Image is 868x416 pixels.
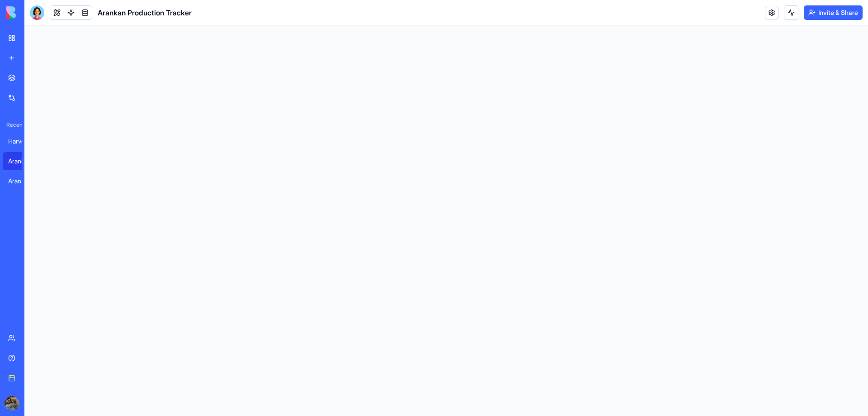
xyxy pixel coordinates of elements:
a: Harvest Health Financial Forecasting [3,132,39,150]
img: ACg8ocLckqTCADZMVyP0izQdSwexkWcE6v8a1AEXwgvbafi3xFy3vSx8=s96-c [5,396,19,411]
a: Aran Therapeutics – Cannabis Sales Forecasting [3,172,39,190]
img: logo [6,6,62,19]
div: Arankan Production Tracker [8,157,33,166]
span: Recent [3,121,22,129]
div: Harvest Health Financial Forecasting [8,137,33,146]
button: Invite & Share [804,5,863,20]
a: Arankan Production Tracker [3,152,39,170]
span: Arankan Production Tracker [98,7,192,18]
div: Aran Therapeutics – Cannabis Sales Forecasting [8,177,33,186]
